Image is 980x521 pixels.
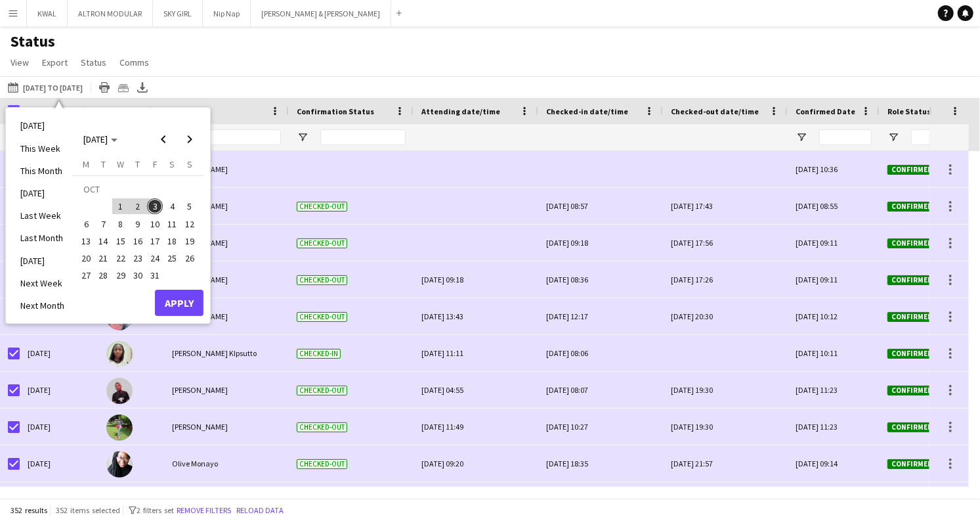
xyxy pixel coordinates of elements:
div: [DATE] 11:23 [788,372,880,408]
span: Confirmed [887,275,936,285]
span: 1 [113,198,129,214]
button: 12-10-2025 [181,215,198,232]
button: 16-10-2025 [129,233,146,250]
button: 23-10-2025 [129,250,146,267]
div: [DATE] 13:43 [421,298,530,334]
td: OCT [77,181,198,198]
div: [DATE] 09:20 [421,445,530,482]
span: 3 [147,198,163,214]
button: 13-10-2025 [77,233,95,250]
button: Previous month [150,126,177,152]
div: [DATE] [20,409,98,445]
button: 03-10-2025 [146,198,163,215]
div: [DATE] 18:35 [546,445,655,482]
span: 18 [165,233,181,249]
button: 31-10-2025 [146,267,163,284]
div: [DATE] [20,372,98,408]
div: [DATE] [20,482,98,518]
div: [DATE] 09:11 [788,225,880,261]
button: 04-10-2025 [163,198,181,215]
li: This Week [12,137,72,160]
div: [DATE] 17:43 [671,188,780,224]
span: 25 [165,250,181,266]
img: venessa KIpsutto [106,341,133,367]
span: Checked-out [297,386,347,396]
span: 16 [130,233,146,249]
div: [DATE] 19:30 [671,409,780,445]
span: Checked-out date/time [671,106,759,116]
span: 2 filters set [137,505,174,515]
button: [PERSON_NAME] & [PERSON_NAME] [251,1,391,26]
span: Checked-out [297,312,347,322]
div: [DATE] 09:18 [421,261,530,298]
span: Role Status [887,106,931,116]
button: 26-10-2025 [181,250,198,267]
button: 29-10-2025 [112,267,129,284]
span: Checked-out [297,275,347,285]
app-action-btn: Export XLSX [135,79,150,95]
span: Photo [106,106,129,116]
span: 7 [96,216,112,232]
button: 18-10-2025 [163,233,181,250]
span: 4 [165,198,181,214]
span: Comms [119,57,149,68]
span: Checked-out [297,422,347,432]
span: 13 [78,233,94,249]
button: Choose month and year [78,127,123,151]
button: 28-10-2025 [95,267,112,284]
button: 09-10-2025 [129,215,146,232]
div: [DATE] 10:11 [788,335,880,371]
div: [DATE] 21:57 [671,445,780,482]
button: 07-10-2025 [95,215,112,232]
button: Reload data [234,503,286,518]
app-action-btn: Crew files as ZIP [116,79,131,95]
button: 15-10-2025 [112,233,129,250]
button: 20-10-2025 [77,250,95,267]
span: M [83,158,89,170]
span: 11 [165,216,181,232]
div: [DATE] 08:36 [546,261,655,298]
a: Status [75,54,112,71]
span: 19 [182,233,198,249]
span: Checked-in date/time [546,106,628,116]
button: 08-10-2025 [112,215,129,232]
div: [DATE] 19:30 [671,372,780,408]
div: [DATE] 11:23 [788,409,880,445]
span: [PERSON_NAME] KIpsutto [172,348,257,358]
button: Remove filters [174,503,234,518]
button: Open Filter Menu [796,131,807,143]
span: View [11,57,29,68]
div: [DATE] 08:06 [546,335,655,371]
div: [DATE] 08:01 [546,482,655,518]
li: [DATE] [12,114,72,137]
button: Open Filter Menu [297,131,309,143]
span: 20 [78,250,94,266]
div: [DATE] 20:30 [671,298,780,334]
li: Next Week [12,272,72,294]
span: Name [172,106,193,116]
span: 9 [130,216,146,232]
span: 2 [130,198,146,214]
div: [DATE] 10:27 [546,409,655,445]
span: Confirmed [887,459,936,469]
span: Olive Monayo [172,459,218,468]
span: 27 [78,268,94,284]
span: Confirmed Date [796,106,855,116]
span: 6 [78,216,94,232]
button: 30-10-2025 [129,267,146,284]
div: [DATE] 17:26 [671,261,780,298]
button: 25-10-2025 [163,250,181,267]
div: [DATE] 17:56 [671,225,780,261]
span: W [117,158,124,170]
button: 06-10-2025 [77,215,95,232]
button: 14-10-2025 [95,233,112,250]
span: Confirmation Status [297,106,374,116]
li: [DATE] [12,182,72,204]
span: Confirmed [887,165,936,175]
span: 28 [96,268,112,284]
button: 22-10-2025 [112,250,129,267]
span: Confirmed [887,422,936,432]
span: 14 [96,233,112,249]
input: Role Status Filter Input [911,129,964,145]
span: 29 [113,268,129,284]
